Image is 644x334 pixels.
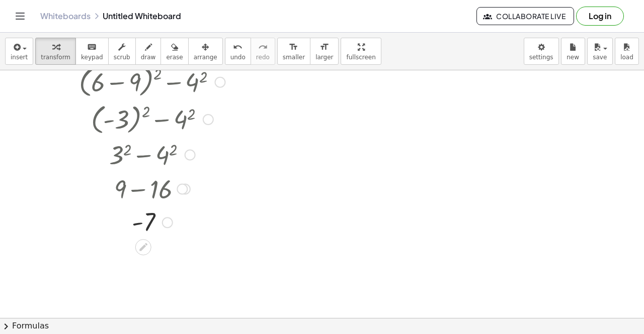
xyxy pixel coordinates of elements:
[233,41,243,53] i: undo
[75,38,109,65] button: keyboardkeypad
[87,41,97,53] i: keyboard
[35,38,76,65] button: transform
[593,54,607,61] span: save
[529,54,553,61] span: settings
[587,38,613,65] button: save
[108,38,136,65] button: scrub
[283,54,305,61] span: smaller
[225,38,251,65] button: undoundo
[11,54,28,61] span: insert
[289,41,298,53] i: format_size
[114,54,130,61] span: scrub
[40,11,91,21] a: Whiteboards
[310,38,339,65] button: format_sizelarger
[5,38,33,65] button: insert
[141,54,156,61] span: draw
[188,38,223,65] button: arrange
[620,54,633,61] span: load
[346,54,375,61] span: fullscreen
[258,41,268,53] i: redo
[576,7,624,26] button: Log in
[319,41,329,53] i: format_size
[135,38,162,65] button: draw
[194,54,217,61] span: arrange
[230,54,246,61] span: undo
[166,54,183,61] span: erase
[567,54,579,61] span: new
[256,54,270,61] span: redo
[277,38,310,65] button: format_sizesmaller
[524,38,559,65] button: settings
[485,12,566,21] span: Collaborate Live
[41,54,70,61] span: transform
[12,8,28,24] button: Toggle navigation
[341,38,381,65] button: fullscreen
[615,38,639,65] button: load
[561,38,585,65] button: new
[81,54,103,61] span: keypad
[315,54,333,61] span: larger
[135,239,151,255] div: Edit math
[251,38,275,65] button: redoredo
[160,38,188,65] button: erase
[476,7,574,25] button: Collaborate Live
